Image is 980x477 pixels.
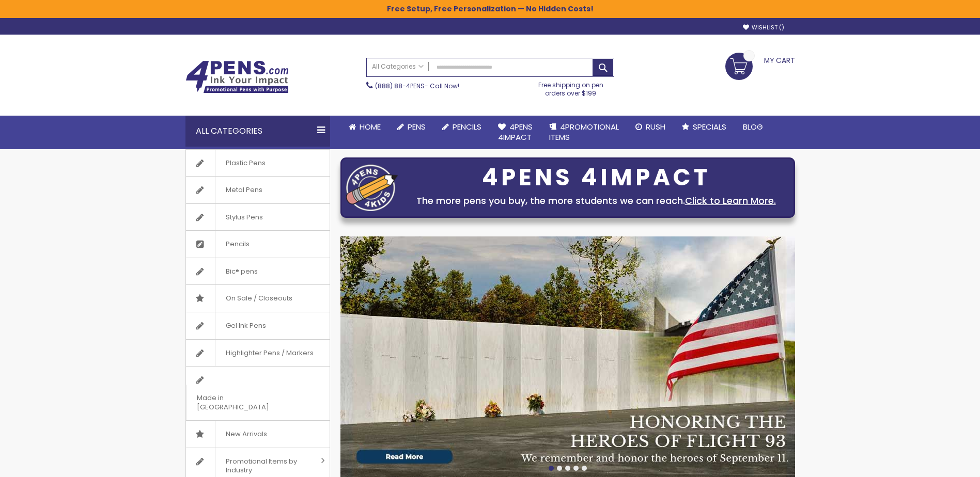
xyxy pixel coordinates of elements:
span: Plastic Pens [215,150,276,177]
a: Metal Pens [186,177,330,203]
div: The more pens you buy, the more students we can reach. [403,194,789,208]
a: Gel Ink Pens [186,312,330,339]
a: Made in [GEOGRAPHIC_DATA] [186,367,330,420]
a: Click to Learn More. [685,194,776,207]
span: - Call Now! [375,82,459,90]
a: Blog [735,116,771,138]
a: New Arrivals [186,421,330,448]
span: Blog [743,121,763,132]
img: 4Pens Custom Pens and Promotional Products [185,60,289,93]
span: Bic® pens [215,258,268,285]
div: All Categories [185,116,330,147]
span: Pencils [453,121,481,132]
a: Stylus Pens [186,204,330,231]
a: 4PROMOTIONALITEMS [541,116,627,149]
span: Rush [646,121,665,132]
span: Made in [GEOGRAPHIC_DATA] [186,385,304,420]
a: Home [340,116,389,138]
img: four_pen_logo.png [346,164,398,211]
span: Pens [408,121,426,132]
a: Specials [674,116,735,138]
a: Bic® pens [186,258,330,285]
a: (888) 88-4PENS [375,82,425,90]
span: New Arrivals [215,421,277,448]
span: On Sale / Closeouts [215,285,303,312]
div: 4PENS 4IMPACT [403,167,789,188]
a: Rush [627,116,674,138]
span: Stylus Pens [215,204,273,231]
a: Pencils [434,116,490,138]
span: Specials [693,121,726,132]
a: All Categories [367,58,429,75]
div: Free shipping on pen orders over $199 [527,77,614,98]
span: Pencils [215,231,260,258]
span: Highlighter Pens / Markers [215,340,324,367]
a: On Sale / Closeouts [186,285,330,312]
a: Pens [389,116,434,138]
a: Wishlist [743,24,784,31]
span: 4PROMOTIONAL ITEMS [549,121,619,142]
span: Gel Ink Pens [215,312,276,339]
a: Highlighter Pens / Markers [186,340,330,367]
a: Plastic Pens [186,150,330,177]
span: Metal Pens [215,177,273,203]
a: 4Pens4impact [490,116,541,149]
span: Home [360,121,381,132]
span: 4Pens 4impact [498,121,533,142]
span: All Categories [372,62,424,71]
a: Pencils [186,231,330,258]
